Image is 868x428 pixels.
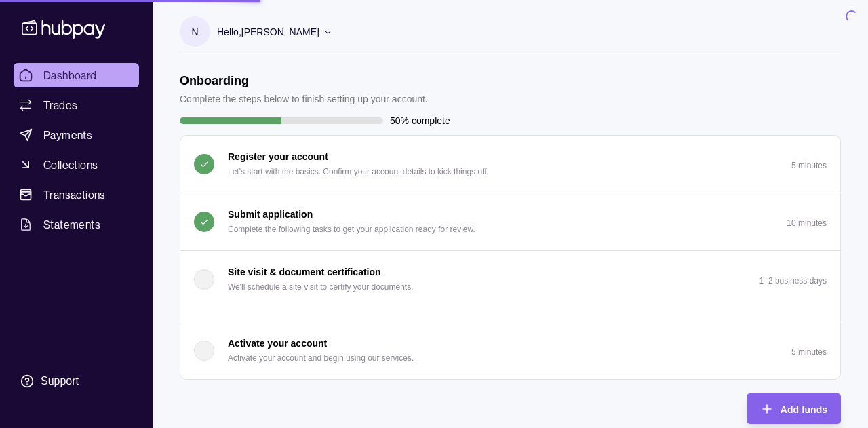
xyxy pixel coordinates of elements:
[791,347,827,357] p: 5 minutes
[14,93,139,117] a: Trades
[759,276,827,286] p: 1–2 business days
[14,63,139,87] a: Dashboard
[228,149,328,164] p: Register your account
[180,322,840,379] button: Activate your account Activate your account and begin using our services.5 minutes
[180,136,840,193] button: Register your account Let's start with the basics. Confirm your account details to kick things of...
[787,218,827,228] p: 10 minutes
[191,24,198,39] p: N
[228,336,327,351] p: Activate your account
[180,92,428,106] p: Complete the steps below to finish setting up your account.
[43,127,92,143] span: Payments
[14,182,139,207] a: Transactions
[14,123,139,147] a: Payments
[14,212,139,237] a: Statements
[180,73,428,88] h1: Onboarding
[217,24,319,39] p: Hello, [PERSON_NAME]
[180,308,840,322] div: Site visit & document certification We'll schedule a site visit to certify your documents.1–2 bus...
[41,374,79,389] div: Support
[228,265,381,279] p: Site visit & document certification
[14,367,139,395] a: Support
[747,393,841,424] button: Add funds
[43,216,100,233] span: Statements
[180,193,840,250] button: Submit application Complete the following tasks to get your application ready for review.10 minutes
[228,279,414,294] p: We'll schedule a site visit to certify your documents.
[228,207,313,222] p: Submit application
[390,113,450,128] p: 50% complete
[228,222,475,237] p: Complete the following tasks to get your application ready for review.
[43,187,106,203] span: Transactions
[180,251,840,308] button: Site visit & document certification We'll schedule a site visit to certify your documents.1–2 bus...
[228,351,414,366] p: Activate your account and begin using our services.
[43,157,98,173] span: Collections
[14,153,139,177] a: Collections
[791,161,827,170] p: 5 minutes
[43,67,97,83] span: Dashboard
[228,164,489,179] p: Let's start with the basics. Confirm your account details to kick things off.
[43,97,77,113] span: Trades
[781,404,827,415] span: Add funds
